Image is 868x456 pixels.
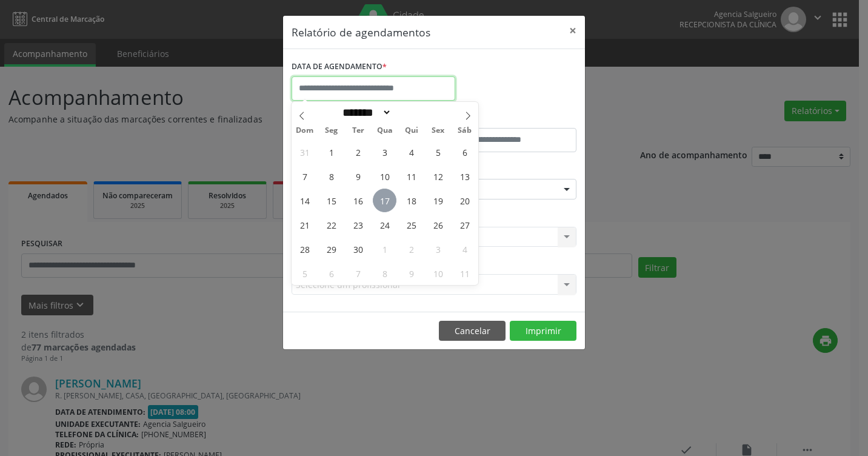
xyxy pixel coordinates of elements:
span: Setembro 15, 2025 [319,189,343,212]
span: Setembro 20, 2025 [453,189,476,212]
h5: Relatório de agendamentos [292,24,430,40]
span: Outubro 6, 2025 [319,261,343,285]
span: Setembro 2, 2025 [346,140,370,164]
span: Setembro 28, 2025 [293,237,316,261]
span: Setembro 21, 2025 [293,213,316,236]
span: Setembro 6, 2025 [453,140,476,164]
span: Qui [398,127,425,135]
span: Setembro 29, 2025 [319,237,343,261]
span: Setembro 14, 2025 [293,189,316,212]
span: Setembro 17, 2025 [373,189,396,212]
button: Close [561,16,585,45]
span: Outubro 2, 2025 [399,237,423,261]
span: Setembro 1, 2025 [319,140,343,164]
span: Qua [372,127,398,135]
span: Setembro 7, 2025 [293,164,316,188]
span: Outubro 5, 2025 [293,261,316,285]
span: Outubro 7, 2025 [346,261,370,285]
span: Outubro 3, 2025 [426,237,450,261]
span: Setembro 12, 2025 [426,164,450,188]
span: Setembro 25, 2025 [399,213,423,236]
span: Setembro 13, 2025 [453,164,476,188]
span: Setembro 24, 2025 [373,213,396,236]
span: Dom [292,127,318,135]
span: Setembro 30, 2025 [346,237,370,261]
span: Setembro 23, 2025 [346,213,370,236]
span: Setembro 26, 2025 [426,213,450,236]
span: Ter [345,127,372,135]
span: Setembro 5, 2025 [426,140,450,164]
span: Sex [425,127,452,135]
span: Setembro 9, 2025 [346,164,370,188]
span: Seg [318,127,345,135]
button: Imprimir [510,321,576,341]
label: DATA DE AGENDAMENTO [292,58,387,76]
span: Outubro 8, 2025 [373,261,396,285]
span: Outubro 11, 2025 [453,261,476,285]
span: Setembro 4, 2025 [399,140,423,164]
span: Setembro 16, 2025 [346,189,370,212]
span: Outubro 10, 2025 [426,261,450,285]
span: Outubro 4, 2025 [453,237,476,261]
select: Month [338,106,392,119]
span: Agosto 31, 2025 [293,140,316,164]
span: Setembro 27, 2025 [453,213,476,236]
label: ATÉ [437,109,576,128]
span: Outubro 9, 2025 [399,261,423,285]
span: Setembro 11, 2025 [399,164,423,188]
span: Setembro 8, 2025 [319,164,343,188]
span: Setembro 10, 2025 [373,164,396,188]
span: Outubro 1, 2025 [373,237,396,261]
input: Year [392,106,432,119]
span: Setembro 18, 2025 [399,189,423,212]
span: Setembro 3, 2025 [373,140,396,164]
span: Sáb [452,127,478,135]
span: Setembro 19, 2025 [426,189,450,212]
span: Setembro 22, 2025 [319,213,343,236]
button: Cancelar [439,321,506,341]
